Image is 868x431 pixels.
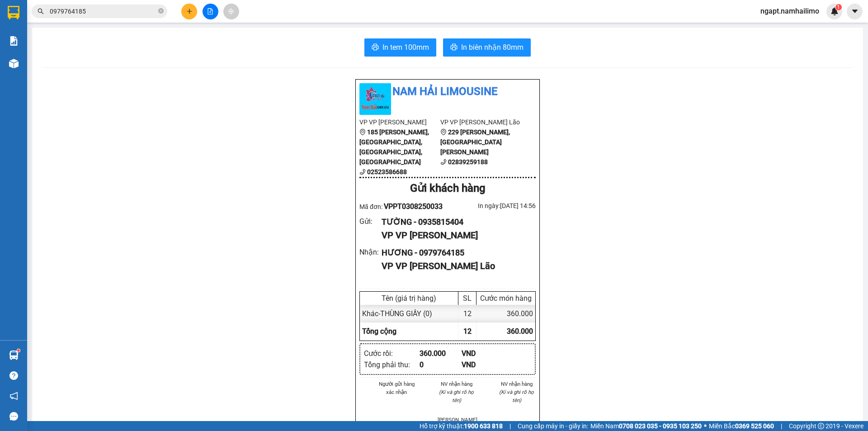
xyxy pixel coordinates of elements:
[364,348,420,359] div: Cước rồi :
[203,4,218,19] button: file-add
[38,8,44,14] span: search
[228,8,234,14] span: aim
[223,4,239,19] button: aim
[359,246,382,258] div: Nhận :
[440,159,447,165] span: phone
[359,83,536,100] li: Nam Hải Limousine
[359,216,382,227] div: Gửi :
[450,43,458,52] span: printer
[382,216,528,228] div: TƯỜNG - 0935815404
[9,392,18,400] span: notification
[362,327,396,336] span: Tổng cộng
[359,129,366,135] span: environment
[359,169,366,175] span: phone
[9,412,18,421] span: message
[367,168,407,175] b: 02523586688
[590,421,702,431] span: Miền Nam
[382,42,429,53] span: In tem 100mm
[364,359,420,370] div: Tổng phải thu :
[420,348,462,359] div: 360.000
[837,4,840,10] span: 1
[818,423,824,429] span: copyright
[8,6,19,19] img: logo-vxr
[462,348,504,359] div: VND
[420,421,503,431] span: Hỗ trợ kỹ thuật:
[509,421,511,431] span: |
[359,180,536,197] div: Gửi khách hàng
[382,259,528,273] div: VP VP [PERSON_NAME] Lão
[439,389,474,403] i: (Kí và ghi rõ họ tên)
[851,7,859,15] span: caret-down
[619,422,702,430] strong: 0708 023 035 - 0935 103 250
[461,294,474,303] div: SL
[359,117,440,127] li: VP VP [PERSON_NAME]
[364,38,436,57] button: printerIn tem 100mm
[835,4,842,10] sup: 1
[420,359,462,370] div: 0
[461,42,524,53] span: In biên nhận 80mm
[735,422,774,430] strong: 0369 525 060
[9,350,19,360] img: warehouse-icon
[9,371,18,380] span: question-circle
[207,8,213,14] span: file-add
[382,246,528,259] div: HƯƠNG - 0979764185
[448,201,536,211] div: In ngày: [DATE] 14:56
[9,59,19,68] img: warehouse-icon
[359,128,429,166] b: 185 [PERSON_NAME], [GEOGRAPHIC_DATA], [GEOGRAPHIC_DATA], [GEOGRAPHIC_DATA]
[443,38,531,57] button: printerIn biên nhận 80mm
[362,294,456,303] div: Tên (giá trị hàng)
[158,7,164,16] span: close-circle
[382,228,528,242] div: VP VP [PERSON_NAME]
[499,389,534,403] i: (Kí và ghi rõ họ tên)
[709,421,774,431] span: Miền Bắc
[359,201,448,212] div: Mã đơn:
[17,349,20,352] sup: 1
[440,117,521,127] li: VP VP [PERSON_NAME] Lão
[438,416,476,424] li: [PERSON_NAME]
[462,359,504,370] div: VND
[50,6,156,16] input: Tìm tên, số ĐT hoặc mã đơn
[830,7,839,15] img: icon-new-feature
[440,128,510,156] b: 229 [PERSON_NAME], [GEOGRAPHIC_DATA][PERSON_NAME]
[463,327,472,336] span: 12
[9,36,19,46] img: solution-icon
[704,424,707,428] span: ⚪️
[507,327,533,336] span: 360.000
[518,421,588,431] span: Cung cấp máy in - giấy in:
[438,380,476,388] li: NV nhận hàng
[186,8,193,14] span: plus
[440,129,447,135] span: environment
[497,380,536,388] li: NV nhận hàng
[377,380,416,396] li: Người gửi hàng xác nhận
[847,4,863,19] button: caret-down
[158,8,164,14] span: close-circle
[781,421,782,431] span: |
[181,4,197,19] button: plus
[362,309,432,318] span: Khác - THÙNG GIẤY (0)
[458,305,476,322] div: 12
[448,158,488,166] b: 02839259188
[753,5,826,17] span: ngapt.namhailimo
[372,43,379,52] span: printer
[359,83,391,115] img: logo.jpg
[479,294,533,303] div: Cước món hàng
[464,422,503,430] strong: 1900 633 818
[384,202,443,211] span: VPPT0308250033
[476,305,535,322] div: 360.000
